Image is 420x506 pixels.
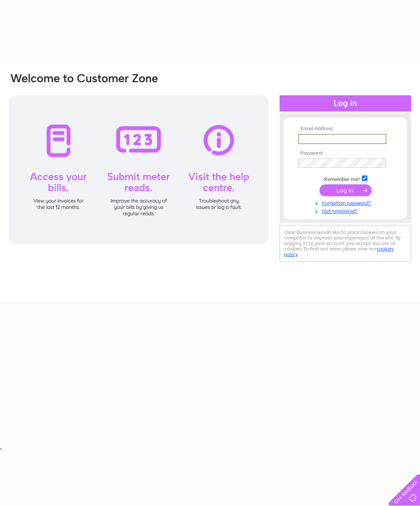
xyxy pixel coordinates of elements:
input: Submit [319,184,372,196]
th: Email Address: [296,126,395,132]
a: Forgotten password? [298,198,395,206]
a: Not registered? [298,206,395,214]
div: Clear Business would like to place cookies on your computer to improve your experience of the sit... [280,225,411,262]
a: cookies policy [284,246,394,257]
td: Remember me? [296,174,395,183]
th: Password: [296,150,395,156]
